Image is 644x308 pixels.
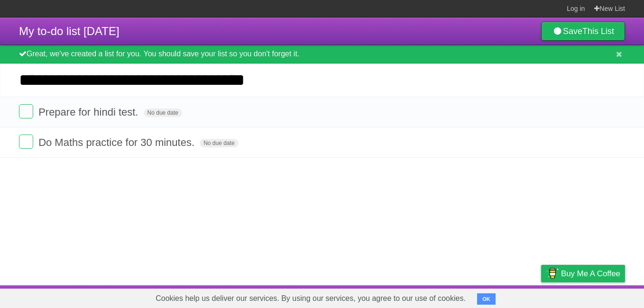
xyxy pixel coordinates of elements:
label: Done [19,135,33,149]
a: Suggest a feature [565,288,625,306]
a: Privacy [529,288,553,306]
span: My to-do list [DATE] [19,25,120,37]
button: OK [477,293,496,305]
span: No due date [200,139,238,147]
a: About [415,288,435,306]
a: SaveThis List [541,22,625,41]
span: Buy me a coffee [561,265,620,282]
label: Done [19,104,33,118]
span: Cookies help us deliver our services. By using our services, you agree to our use of cookies. [146,289,475,308]
a: Terms [497,288,517,306]
a: Developers [446,288,485,306]
img: Buy me a coffee [546,265,559,281]
span: Prepare for hindi test. [38,106,140,118]
span: Do Maths practice for 30 minutes. [38,136,197,148]
a: Buy me a coffee [541,265,625,282]
span: No due date [144,109,182,117]
b: This List [582,27,614,36]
